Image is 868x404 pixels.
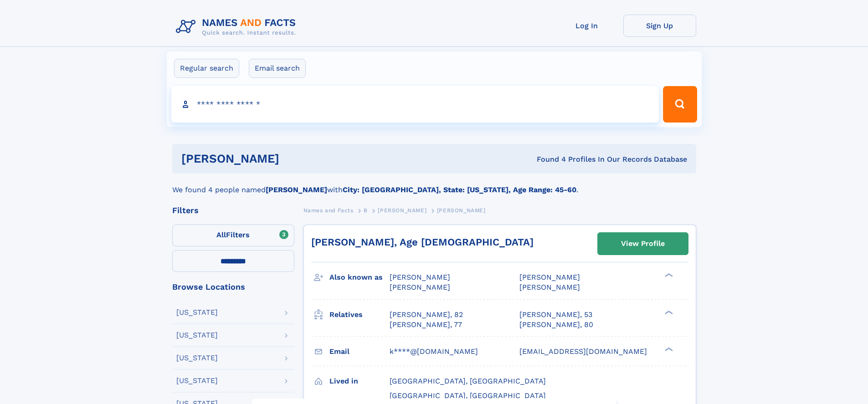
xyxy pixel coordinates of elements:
[174,59,239,78] label: Regular search
[216,230,226,239] span: All
[663,272,673,278] div: ❯
[390,377,546,385] span: [GEOGRAPHIC_DATA], [GEOGRAPHIC_DATA]
[364,207,368,214] span: B
[623,15,696,37] a: Sign Up
[266,185,327,194] b: [PERSON_NAME]
[437,207,486,214] span: [PERSON_NAME]
[172,283,294,291] div: Browse Locations
[176,377,218,384] div: [US_STATE]
[172,225,294,246] label: Filters
[663,309,673,315] div: ❯
[390,391,546,400] span: [GEOGRAPHIC_DATA], [GEOGRAPHIC_DATA]
[663,346,673,352] div: ❯
[172,206,294,215] div: Filters
[172,174,696,195] div: We found 4 people named with .
[390,273,450,281] span: [PERSON_NAME]
[303,205,354,216] a: Names and Facts
[550,15,623,37] a: Log In
[519,283,580,291] span: [PERSON_NAME]
[598,233,688,255] a: View Profile
[171,86,659,123] input: search input
[390,283,450,291] span: [PERSON_NAME]
[519,273,580,281] span: [PERSON_NAME]
[311,236,534,248] a: [PERSON_NAME], Age [DEMOGRAPHIC_DATA]
[621,233,665,254] div: View Profile
[176,332,218,339] div: [US_STATE]
[378,205,426,216] a: [PERSON_NAME]
[181,153,408,164] h1: [PERSON_NAME]
[519,347,647,356] span: [EMAIL_ADDRESS][DOMAIN_NAME]
[329,307,390,322] h3: Relatives
[519,320,593,330] a: [PERSON_NAME], 80
[343,185,576,194] b: City: [GEOGRAPHIC_DATA], State: [US_STATE], Age Range: 45-60
[364,205,368,216] a: B
[176,309,218,316] div: [US_STATE]
[519,310,592,320] a: [PERSON_NAME], 53
[378,207,426,214] span: [PERSON_NAME]
[390,310,463,320] a: [PERSON_NAME], 82
[329,270,390,285] h3: Also known as
[329,344,390,359] h3: Email
[172,15,303,39] img: Logo Names and Facts
[249,59,306,78] label: Email search
[390,320,462,330] a: [PERSON_NAME], 77
[176,354,218,362] div: [US_STATE]
[663,86,697,123] button: Search Button
[329,373,390,389] h3: Lived in
[408,154,687,164] div: Found 4 Profiles In Our Records Database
